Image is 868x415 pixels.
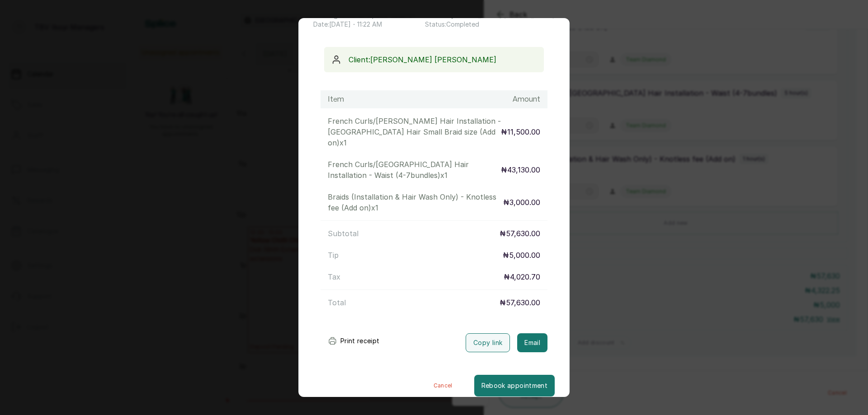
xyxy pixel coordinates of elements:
p: ₦5,000.00 [503,250,540,261]
h1: Amount [513,94,540,105]
p: ₦43,130.00 [501,164,540,175]
p: Status: Completed [425,20,555,29]
p: ₦57,630.00 [500,228,540,239]
button: Email [517,333,547,352]
button: Print receipt [321,332,387,350]
button: Rebook appointment [474,375,555,396]
p: ₦3,000.00 [503,197,540,208]
p: ₦11,500.00 [501,126,540,137]
p: Date: [DATE] ・ 11:22 AM [313,20,384,29]
p: French Curls/[GEOGRAPHIC_DATA] Hair Installation - Waist (4-7bundles) x 1 [328,159,501,181]
button: Cancel [412,375,474,396]
p: Client: [PERSON_NAME] [PERSON_NAME] [349,54,537,65]
p: French Curls/[PERSON_NAME] Hair Installation - [GEOGRAPHIC_DATA] Hair Small Braid size (Add on) x 1 [328,116,501,148]
h1: Item [328,94,344,105]
p: Total [328,297,346,308]
p: Braids (Installation & Hair Wash Only) - Knotless fee (Add on) x 1 [328,191,503,213]
p: Tip [328,250,339,261]
p: ₦57,630.00 [500,297,540,308]
p: ₦4,020.70 [504,271,540,282]
p: Subtotal [328,228,359,239]
button: Copy link [466,333,510,352]
p: Tax [328,271,340,282]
